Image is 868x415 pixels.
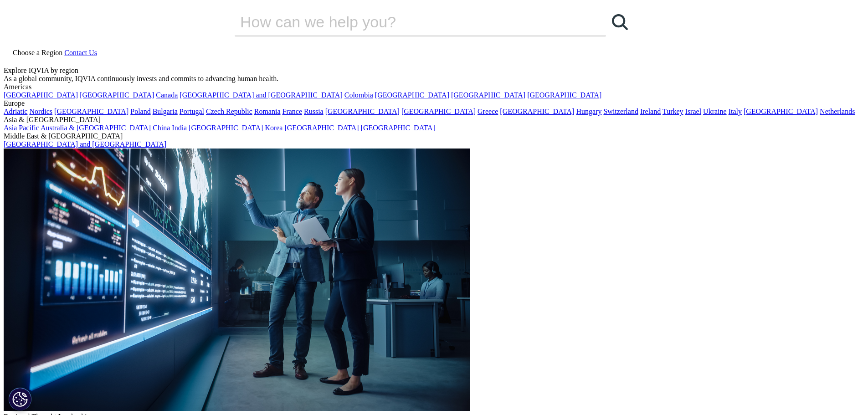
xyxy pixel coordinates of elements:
a: Hungary [576,108,601,115]
a: [GEOGRAPHIC_DATA] [401,108,476,115]
svg: Search [612,14,628,30]
a: Asia Pacific [4,124,39,132]
a: [GEOGRAPHIC_DATA] [54,108,128,115]
a: Turkey [663,108,683,115]
div: Explore IQVIA by region [4,67,864,75]
a: Bulgaria [153,108,178,115]
a: Adriatic [4,108,27,115]
div: Asia & [GEOGRAPHIC_DATA] [4,116,864,124]
span: Choose a Region [13,49,62,56]
a: China [153,124,170,132]
input: Search [235,8,580,36]
a: Ireland [640,108,661,115]
img: 2093_analyzing-data-using-big-screen-display-and-laptop.png [4,149,470,411]
a: [GEOGRAPHIC_DATA] [500,108,574,115]
a: Ukraine [703,108,727,115]
a: [GEOGRAPHIC_DATA] [361,124,435,132]
a: Search [606,8,633,36]
a: Israel [685,108,702,115]
a: [GEOGRAPHIC_DATA] [527,91,601,99]
div: Middle East & [GEOGRAPHIC_DATA] [4,132,864,140]
a: Czech Republic [206,108,252,115]
a: Contact Us [64,49,97,56]
a: Russia [304,108,324,115]
a: Switzerland [603,108,638,115]
div: Europe [4,99,864,108]
a: India [172,124,187,132]
a: [GEOGRAPHIC_DATA] [189,124,263,132]
a: [GEOGRAPHIC_DATA] [451,91,525,99]
a: Korea [265,124,282,132]
button: Cookies Settings [9,388,31,410]
a: Romania [254,108,281,115]
a: Canada [156,91,178,99]
a: [GEOGRAPHIC_DATA] [325,108,400,115]
a: Nordics [29,108,52,115]
a: [GEOGRAPHIC_DATA] [375,91,449,99]
a: Greece [478,108,498,115]
a: [GEOGRAPHIC_DATA] [4,91,78,99]
a: Australia & [GEOGRAPHIC_DATA] [41,124,151,132]
div: As a global community, IQVIA continuously invests and commits to advancing human health. [4,75,864,83]
a: [GEOGRAPHIC_DATA] [744,108,818,115]
a: Colombia [344,91,373,99]
a: Poland [130,108,150,115]
a: France [282,108,303,115]
a: Portugal [180,108,204,115]
a: Italy [729,108,742,115]
a: [GEOGRAPHIC_DATA] [284,124,359,132]
div: Americas [4,83,864,91]
a: [GEOGRAPHIC_DATA] [80,91,154,99]
a: [GEOGRAPHIC_DATA] and [GEOGRAPHIC_DATA] [4,140,166,148]
a: [GEOGRAPHIC_DATA] and [GEOGRAPHIC_DATA] [180,91,342,99]
a: Netherlands [820,108,855,115]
